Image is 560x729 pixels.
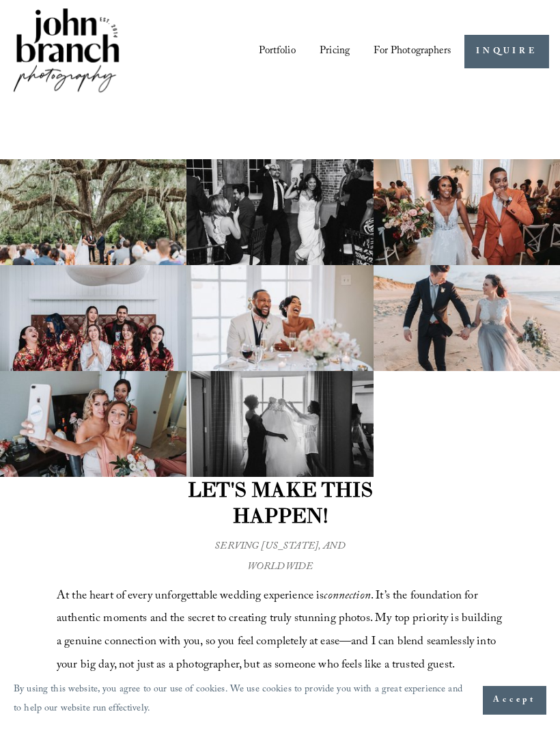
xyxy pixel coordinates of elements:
[259,40,295,63] a: Portfolio
[374,40,451,63] a: folder dropdown
[493,693,536,707] span: Accept
[374,42,451,62] span: For Photographers
[320,40,350,63] a: Pricing
[186,159,373,265] img: A bride and groom energetically entering a wedding reception with guests cheering and clapping, s...
[324,587,371,607] em: connection
[57,587,505,676] span: At the heart of every unforgettable wedding experience is . It’s the foundation for authentic mom...
[188,477,378,529] strong: LET'S MAKE THIS HAPPEN!
[374,265,560,371] img: Wedding couple holding hands on a beach, dressed in formal attire.
[186,371,373,477] img: Two women holding up a wedding dress in front of a window, one in a dark dress and the other in a...
[214,538,348,576] em: SERVING [US_STATE], AND WORLDWIDE
[11,5,122,98] img: John Branch IV Photography
[14,681,469,719] p: By using this website, you agree to our use of cookies. We use cookies to provide you with a grea...
[186,265,373,371] img: Bride and groom laughing at a wedding reception table with glasses of wine, floral centerpiece, a...
[374,159,560,265] img: Bride and groom walking down the aisle in wedding attire, bride holding bouquet.
[464,35,548,68] a: INQUIRE
[483,686,546,715] button: Accept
